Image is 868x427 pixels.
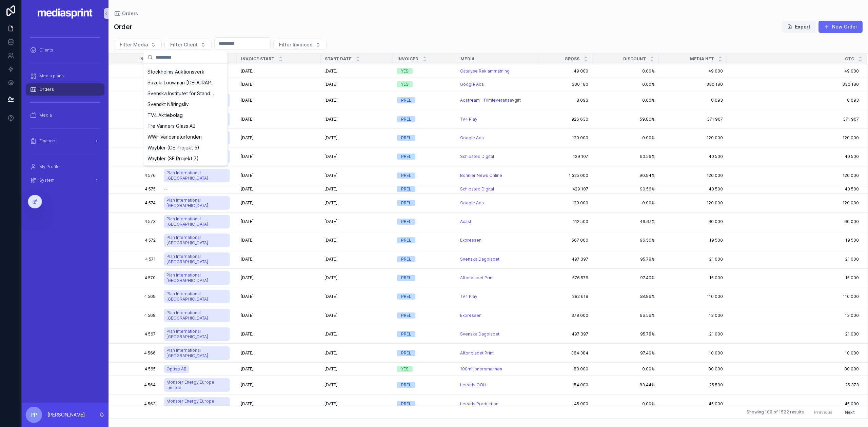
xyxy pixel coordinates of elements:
span: 120 000 [727,200,859,206]
a: [DATE] [241,186,316,192]
span: [DATE] [324,275,337,281]
span: 429 107 [543,186,588,192]
a: PREL [397,116,452,122]
a: 371 907 [663,117,723,122]
a: 97.40% [596,275,655,281]
span: TV4 Aktiebolag [147,112,183,119]
a: [DATE] [324,98,389,103]
div: PREL [401,219,411,225]
a: Google Ads [460,135,484,141]
span: [DATE] [324,257,337,262]
span: Plan International [GEOGRAPHIC_DATA] [166,272,227,283]
span: 49 000 [727,68,859,74]
a: 120 000 [727,135,859,141]
span: Adstream - Filmleveransavgift [460,98,521,103]
a: [DATE] [241,173,316,178]
a: 4 575 [117,186,156,192]
a: PREL [397,172,452,179]
span: [DATE] [324,238,337,243]
a: 49 000 [663,68,723,74]
a: 330 180 [727,82,859,87]
a: PREL [397,256,452,262]
a: [DATE] [241,82,316,87]
a: Catalyse Reklammätning [460,68,535,74]
a: Bonnier News Online [460,173,502,178]
span: 90.56% [596,154,655,159]
a: 497 397 [543,257,588,262]
span: 120 000 [663,173,723,178]
a: Orders [114,10,138,17]
span: [DATE] [241,82,254,87]
a: 60 000 [663,219,723,224]
div: PREL [401,275,411,281]
a: [DATE] [324,275,389,281]
div: PREL [401,237,411,243]
span: 21 000 [663,257,723,262]
span: [DATE] [324,173,337,178]
span: Catalyse Reklammätning [460,68,510,74]
div: YES [401,81,409,87]
div: Suggestions [143,64,228,165]
span: 120 000 [663,200,723,206]
a: 0.00% [596,135,655,141]
span: Filter Invoiced [279,41,313,48]
a: Schibsted Digital [460,154,494,159]
a: [DATE] [241,98,316,103]
a: [DATE] [241,238,316,243]
div: scrollable content [22,27,108,195]
span: Filter Client [170,41,198,48]
a: Bonnier News Online [460,173,535,178]
a: Plan International [GEOGRAPHIC_DATA] [164,233,230,247]
button: Select Button [273,40,327,49]
span: 60 000 [727,219,859,224]
span: 4 578 [117,135,156,141]
span: 8 093 [727,98,859,103]
span: Media plans [39,73,64,79]
a: Plan International [GEOGRAPHIC_DATA] [164,271,230,285]
a: [DATE] [241,200,316,206]
a: Schibsted Digital [460,154,535,159]
a: 4 572 [117,238,156,243]
span: Aftonbladet Print [460,275,494,281]
span: 4 580 [117,98,156,103]
span: [DATE] [241,68,254,74]
a: 371 907 [727,117,859,122]
span: Svenska Dagbladet [460,257,499,262]
a: 19 500 [663,238,723,243]
span: 49 000 [543,68,588,74]
a: 0.00% [596,200,655,206]
div: PREL [401,172,411,179]
div: YES [401,68,409,74]
span: 90.56% [596,186,655,192]
a: 4 573 [117,219,156,224]
a: Orders [26,83,104,96]
span: [DATE] [241,257,254,262]
a: [DATE] [241,135,316,141]
span: -- [164,186,168,192]
a: 40 500 [663,186,723,192]
span: Plan International [GEOGRAPHIC_DATA] [166,170,227,181]
span: [DATE] [324,186,337,192]
a: [DATE] [241,275,316,281]
span: Schibsted Digital [460,186,494,192]
a: [DATE] [324,82,389,87]
a: PREL [397,219,452,225]
div: PREL [401,200,411,206]
a: PREL [397,135,452,141]
span: 59.86% [596,117,655,122]
span: Plan International [GEOGRAPHIC_DATA] [166,254,227,265]
a: 4 579 [117,117,156,122]
span: Orders [122,10,138,17]
div: PREL [401,116,411,122]
a: [DATE] [324,173,389,178]
span: [DATE] [324,68,337,74]
a: TV4 Play [460,117,477,122]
